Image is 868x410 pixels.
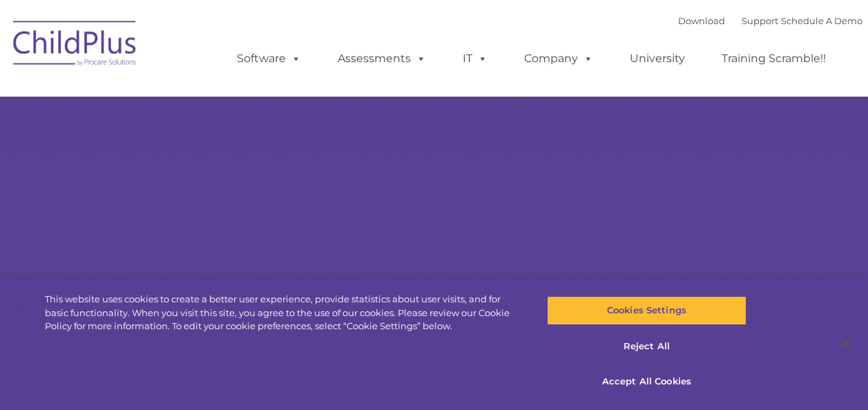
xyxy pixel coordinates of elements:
[616,45,699,72] a: University
[742,15,778,26] a: Support
[547,367,746,396] button: Accept All Cookies
[678,15,862,26] font: |
[6,11,144,80] img: ChildPlus by Procare Solutions
[449,45,501,72] a: IT
[547,296,746,325] button: Cookies Settings
[831,328,861,358] button: Close
[45,293,521,333] div: This website uses cookies to create a better user experience, provide statistics about user visit...
[324,45,440,72] a: Assessments
[678,15,725,26] a: Download
[708,45,840,72] a: Training Scramble!!
[547,332,746,361] button: Reject All
[223,45,315,72] a: Software
[781,15,862,26] a: Schedule A Demo
[510,45,607,72] a: Company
